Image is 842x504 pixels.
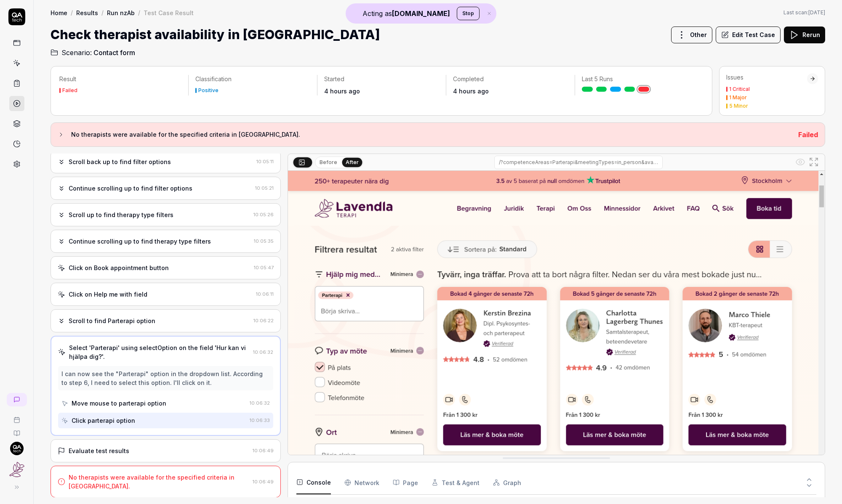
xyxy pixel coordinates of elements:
[51,25,380,44] h1: Check therapist availability in [GEOGRAPHIC_DATA]
[253,448,274,454] time: 10:06:49
[256,159,274,164] time: 10:05:11
[69,446,129,455] div: Evaluate test results
[794,155,807,169] button: Show all interative elements
[324,88,360,95] time: 4 hours ago
[59,75,181,83] p: Result
[729,95,747,100] div: 1 Major
[253,349,273,355] time: 10:06:32
[457,7,480,20] button: Stop
[250,400,270,406] time: 10:06:32
[69,184,192,193] div: Continue scrolling up to find filter options
[69,157,171,166] div: Scroll back up to find filter options
[69,473,249,491] div: No therapists were available for the specified criteria in [GEOGRAPHIC_DATA].
[393,471,418,494] button: Page
[493,471,521,494] button: Graph
[198,88,218,93] div: Positive
[69,343,250,361] div: Select 'Parterapi' using selectOption on the field 'Hur kan vi hjälpa dig?'.
[726,73,807,82] div: Issues
[254,265,274,271] time: 10:05:47
[344,471,379,494] button: Network
[256,291,274,297] time: 10:06:11
[3,410,30,423] a: Book a call with us
[60,48,92,58] span: Scenario:
[69,316,155,325] div: Scroll to find Parterapi option
[342,157,362,167] button: After
[296,471,331,494] button: Console
[254,238,274,244] time: 10:05:35
[432,471,480,494] button: Test & Agent
[784,27,825,43] button: Rerun
[9,462,24,477] img: Lavendla Logo
[58,413,273,428] button: Click parterapi option10:06:33
[729,103,748,109] div: 5 Minor
[453,88,489,95] time: 4 hours ago
[138,8,140,17] div: /
[69,263,169,272] div: Click on Book appointment button
[453,75,568,83] p: Completed
[195,75,310,83] p: Classification
[72,416,135,425] div: Click parterapi option
[671,27,712,43] button: Other
[69,210,173,219] div: Scroll up to find therapy type filters
[253,318,274,324] time: 10:06:22
[76,8,98,17] a: Results
[729,87,750,92] div: 1 Critical
[93,48,135,58] span: Contact form
[69,290,147,299] div: Click on Help me with field
[107,8,135,17] a: Run nzAb
[716,27,781,43] button: Edit Test Case
[253,212,274,218] time: 10:05:26
[255,185,274,191] time: 10:05:21
[51,8,67,17] a: Home
[10,442,24,455] img: 7ccf6c19-61ad-4a6c-8811-018b02a1b829.jpg
[783,9,825,16] button: Last scan:[DATE]
[253,479,274,485] time: 10:06:49
[783,9,825,16] span: Last scan:
[69,237,211,246] div: Continue scrolling up to find therapy type filters
[316,158,341,167] button: Before
[58,130,791,140] button: No therapists were available for the specified criteria in [GEOGRAPHIC_DATA].
[58,395,273,411] button: Move mouse to parterapi option10:06:32
[3,455,30,479] button: Lavendla Logo
[250,417,270,423] time: 10:06:33
[144,8,194,17] div: Test Case Result
[62,88,77,93] div: Failed
[808,9,825,16] time: [DATE]
[582,75,697,83] p: Last 5 Runs
[324,75,439,83] p: Started
[71,8,73,17] div: /
[71,130,791,140] h3: No therapists were available for the specified criteria in [GEOGRAPHIC_DATA].
[798,130,818,139] span: Failed
[101,8,104,17] div: /
[3,423,30,437] a: Documentation
[72,399,166,408] div: Move mouse to parterapi option
[51,48,135,58] a: Scenario:Contact form
[807,155,821,169] button: Open in full screen
[61,369,270,387] div: I can now see the "Parterapi" option in the dropdown list. According to step 6, I need to select ...
[7,393,27,406] a: New conversation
